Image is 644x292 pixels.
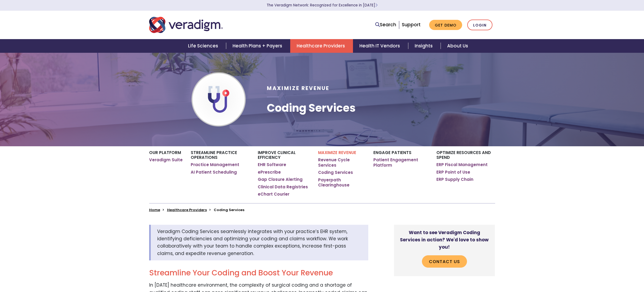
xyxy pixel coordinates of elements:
h2: Streamline Your Coding and Boost Your Revenue [149,268,368,278]
a: About Us [441,39,474,53]
a: ERP Supply Chain [436,177,473,182]
a: Healthcare Providers [167,207,207,212]
a: Get Demo [429,20,462,30]
a: Home [149,207,160,212]
a: ePrescribe [258,170,281,175]
a: ERP Fiscal Management [436,162,488,167]
a: EHR Software [258,162,286,167]
strong: Want to see Veradigm Coding Services in action? We'd love to show you! [400,229,489,250]
a: Contact Us [422,255,467,268]
span: Maximize Revenue [267,85,329,92]
img: Veradigm logo [149,16,223,34]
span: Veradigm Coding Services seamlessly integrates with your practice’s EHR system, identifying defic... [157,228,348,257]
a: Coding Services [318,170,353,175]
a: Healthcare Providers [290,39,353,53]
a: eChart Courier [258,192,289,197]
a: AI Patient Scheduling [191,170,237,175]
a: The Veradigm Network: Recognized for Excellence in [DATE]Learn More [267,3,378,8]
a: Gap Closure Alerting [258,177,303,182]
a: ERP Point of Use [436,170,470,175]
a: Revenue Cycle Services [318,157,365,168]
a: Practice Management [191,162,239,167]
a: Health IT Vendors [353,39,408,53]
a: Search [375,21,396,28]
span: Learn More [375,3,378,8]
a: Patient Engagement Platform [373,157,428,168]
a: Payerpath Clearinghouse [318,177,365,188]
h1: Coding Services [267,102,356,114]
a: Health Plans + Payers [226,39,290,53]
a: Clinical Data Registries [258,184,308,190]
a: Login [467,20,492,31]
a: Insights [408,39,441,53]
a: Life Sciences [182,39,226,53]
a: Support [402,21,421,28]
a: Veradigm Suite [149,157,183,163]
